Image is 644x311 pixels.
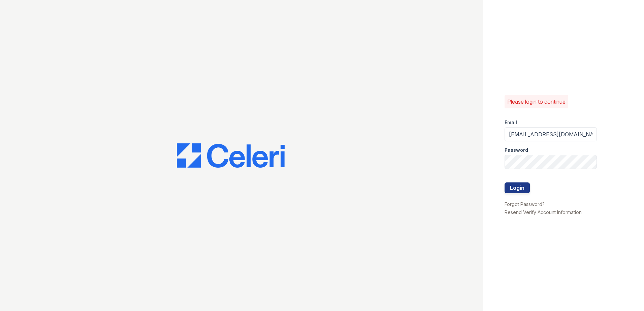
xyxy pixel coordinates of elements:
label: Password [505,147,528,153]
button: Login [505,182,530,193]
a: Resend Verify Account Information [505,209,582,215]
p: Please login to continue [507,98,566,106]
label: Email [505,119,517,126]
img: CE_Logo_Blue-a8612792a0a2168367f1c8372b55b34899dd931a85d93a1a3d3e32e68fde9ad4.png [177,143,285,168]
a: Forgot Password? [505,201,545,207]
